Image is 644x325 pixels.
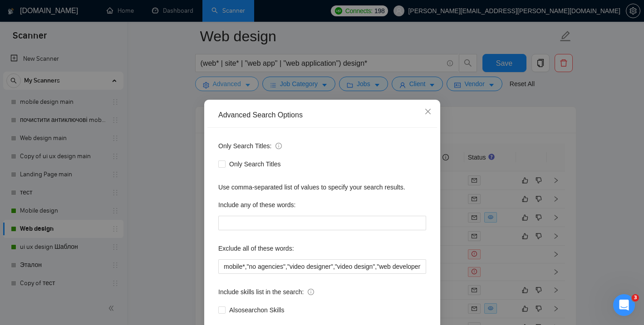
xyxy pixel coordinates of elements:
span: Also search on Skills [226,305,288,315]
span: 3 [632,294,639,301]
button: Close [416,100,440,124]
label: Exclude all of these words: [218,241,294,256]
span: info-circle [275,143,282,149]
span: Only Search Titles [226,159,285,169]
span: close [424,108,432,115]
div: Advanced Search Options [218,110,426,120]
span: Only Search Titles: [218,141,282,151]
span: info-circle [308,289,314,295]
span: Include skills list in the search: [218,287,314,297]
div: Use comma-separated list of values to specify your search results. [218,182,426,192]
label: Include any of these words: [218,198,295,212]
iframe: Intercom live chat [613,294,635,316]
